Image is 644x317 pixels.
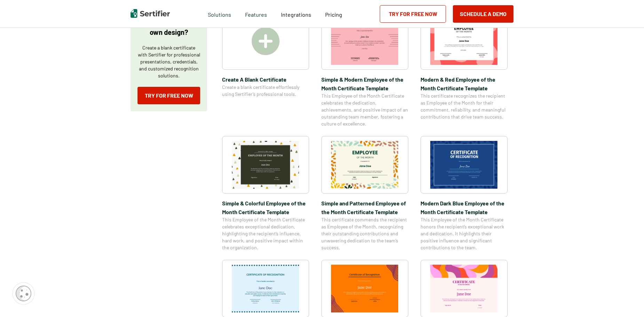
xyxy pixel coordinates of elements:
span: Modern Dark Blue Employee of the Month Certificate Template [421,199,508,216]
p: Want to create your own design? [138,19,200,37]
img: Modern Dark Blue Employee of the Month Certificate Template [430,141,498,189]
a: Pricing [325,9,342,18]
span: Integrations [281,11,311,18]
a: Simple & Modern Employee of the Month Certificate TemplateSimple & Modern Employee of the Month C... [321,12,408,127]
span: Pricing [325,11,342,18]
img: Modern & Red Employee of the Month Certificate Template [430,17,498,65]
span: Create A Blank Certificate [222,75,309,84]
span: This Employee of the Month Certificate celebrates the dedication, achievements, and positive impa... [321,92,408,127]
p: Create a blank certificate with Sertifier for professional presentations, credentials, and custom... [138,44,200,79]
img: Sertifier | Digital Credentialing Platform [131,9,170,18]
a: Simple and Patterned Employee of the Month Certificate TemplateSimple and Patterned Employee of t... [321,136,408,251]
img: Certificate of Recognition for Teachers Template [232,265,299,312]
span: Features [245,9,267,18]
a: Simple & Colorful Employee of the Month Certificate TemplateSimple & Colorful Employee of the Mon... [222,136,309,251]
a: Try for Free Now [380,5,446,23]
img: Cookie Popup Icon [16,286,31,301]
img: Certificate of Recognition for Pastor [331,265,399,312]
span: Simple & Colorful Employee of the Month Certificate Template [222,199,309,216]
a: Integrations [281,9,311,18]
a: Modern Dark Blue Employee of the Month Certificate TemplateModern Dark Blue Employee of the Month... [421,136,508,251]
img: Simple and Patterned Employee of the Month Certificate Template [331,141,399,189]
span: This Employee of the Month Certificate celebrates exceptional dedication, highlighting the recipi... [222,216,309,251]
img: Create A Blank Certificate [252,27,280,55]
span: This certificate recognizes the recipient as Employee of the Month for their commitment, reliabil... [421,92,508,120]
span: Simple and Patterned Employee of the Month Certificate Template [321,199,408,216]
span: Solutions [208,9,231,18]
a: Modern & Red Employee of the Month Certificate TemplateModern & Red Employee of the Month Certifi... [421,12,508,127]
img: Simple & Modern Employee of the Month Certificate Template [331,17,399,65]
iframe: Chat Widget [609,284,644,317]
span: Modern & Red Employee of the Month Certificate Template [421,75,508,92]
img: Certificate of Achievement for Preschool Template [430,265,498,312]
button: Schedule a Demo [453,5,513,23]
span: This certificate commends the recipient as Employee of the Month, recognizing their outstanding c... [321,216,408,251]
span: Create a blank certificate effortlessly using Sertifier’s professional tools. [222,84,309,98]
span: Simple & Modern Employee of the Month Certificate Template [321,75,408,92]
span: This Employee of the Month Certificate honors the recipient’s exceptional work and dedication. It... [421,216,508,251]
img: Simple & Colorful Employee of the Month Certificate Template [232,141,299,189]
a: Try for Free Now [138,87,200,104]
